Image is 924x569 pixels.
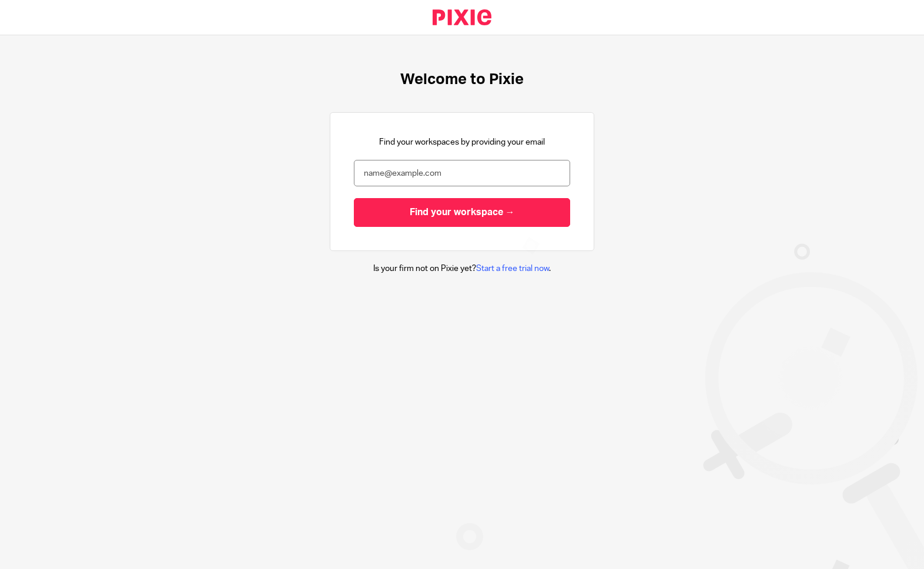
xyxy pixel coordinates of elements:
p: Is your firm not on Pixie yet? . [373,263,551,275]
a: Start a free trial now [476,265,549,273]
p: Find your workspaces by providing your email [379,136,545,148]
input: name@example.com [354,160,570,186]
h1: Welcome to Pixie [400,71,524,89]
input: Find your workspace → [354,198,570,227]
